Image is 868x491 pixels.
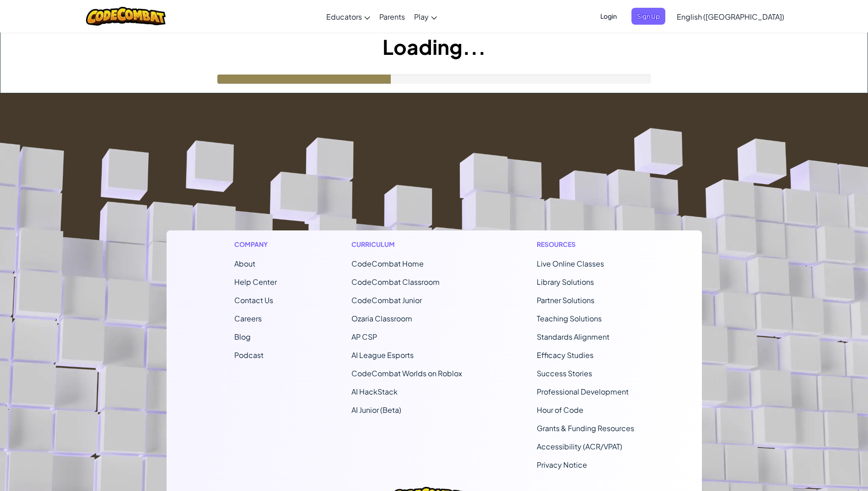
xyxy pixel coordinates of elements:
a: CodeCombat Junior [351,295,422,305]
a: Parents [375,4,410,29]
h1: Curriculum [351,240,462,249]
span: Educators [326,12,362,21]
a: Efficacy Studies [537,350,593,360]
a: Podcast [234,350,264,360]
a: AI League Esports [351,350,414,360]
a: Professional Development [537,387,629,396]
a: AI Junior (Beta) [351,405,401,415]
a: Standards Alignment [537,332,609,342]
a: Partner Solutions [537,295,594,305]
span: Contact Us [234,295,273,305]
a: Ozaria Classroom [351,314,412,323]
a: AI HackStack [351,387,398,396]
img: CodeCombat logo [86,7,166,26]
span: CodeCombat Home [351,259,424,268]
a: Accessibility (ACR/VPAT) [537,442,622,451]
a: AP CSP [351,332,377,342]
button: Sign Up [631,8,665,25]
a: Help Center [234,277,277,287]
a: Success Stories [537,368,592,378]
span: English ([GEOGRAPHIC_DATA]) [677,12,784,21]
a: Live Online Classes [537,259,604,268]
a: English ([GEOGRAPHIC_DATA]) [672,4,789,29]
a: Teaching Solutions [537,314,602,323]
a: CodeCombat Worlds on Roblox [351,368,462,378]
a: Privacy Notice [537,460,587,470]
span: Play [414,12,429,21]
a: Grants & Funding Resources [537,423,634,433]
a: Hour of Code [537,405,583,415]
a: CodeCombat Classroom [351,277,440,287]
h1: Company [234,240,277,249]
a: About [234,259,255,268]
h1: Resources [537,240,634,249]
button: Login [595,8,622,25]
a: Play [410,4,442,29]
h1: Loading... [0,32,868,61]
a: Blog [234,332,251,342]
a: Library Solutions [537,277,594,287]
a: Careers [234,314,262,323]
a: Educators [322,4,375,29]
